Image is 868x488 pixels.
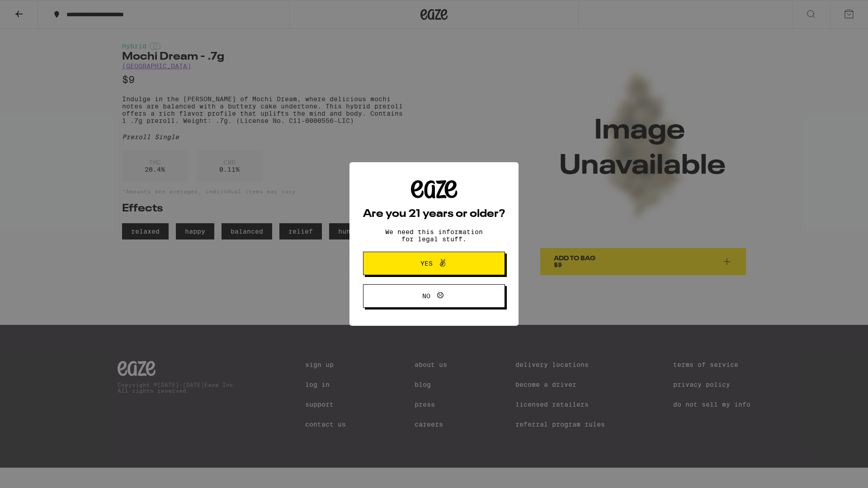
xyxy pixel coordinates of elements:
[377,228,491,243] p: We need this information for legal stuff.
[363,252,505,275] button: Yes
[422,293,430,299] span: No
[420,260,433,267] span: Yes
[363,209,505,220] h2: Are you 21 years or older?
[363,284,505,308] button: No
